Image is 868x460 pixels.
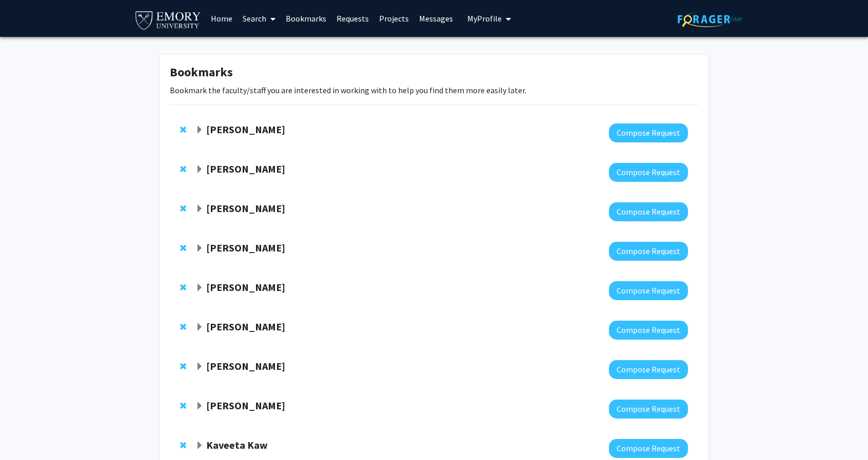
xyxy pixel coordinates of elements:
button: Compose Request to Thomas Kukar [609,400,688,419]
span: Expand Wendy McKimpson Bookmark [195,284,204,292]
a: Requests [331,1,374,36]
span: Expand Charles Bou-Nader Bookmark [195,126,204,134]
a: Messages [414,1,458,36]
button: Compose Request to Michael Deans [609,360,688,379]
a: Home [206,1,238,36]
button: Compose Request to David Weinshenker [609,321,688,340]
span: Remove Michael Deans from bookmarks [180,362,186,370]
span: Remove Kathryn Oliver from bookmarks [180,244,186,252]
span: Remove Kaveeta Kaw from bookmarks [180,441,186,449]
a: Bookmarks [281,1,331,36]
button: Compose Request to Jianhua Xiong [609,202,688,221]
strong: [PERSON_NAME] [206,281,285,294]
p: Bookmark the faculty/staff you are interested in working with to help you find them more easily l... [170,84,698,96]
button: Compose Request to Chrystal Paulos [609,163,688,182]
strong: [PERSON_NAME] [206,123,285,136]
a: Search [238,1,281,36]
span: Remove Chrystal Paulos from bookmarks [180,165,186,173]
span: Expand Chrystal Paulos Bookmark [195,165,204,174]
strong: [PERSON_NAME] [206,360,285,372]
span: Remove Jianhua Xiong from bookmarks [180,204,186,213]
iframe: Chat [8,414,44,452]
strong: [PERSON_NAME] [206,399,285,412]
button: Compose Request to Kathryn Oliver [609,242,688,261]
button: Compose Request to Charles Bou-Nader [609,123,688,142]
strong: [PERSON_NAME] [206,202,285,215]
button: Compose Request to Wendy McKimpson [609,281,688,300]
span: Expand Kathryn Oliver Bookmark [195,244,204,253]
strong: Kaveeta Kaw [206,438,268,451]
span: Remove Thomas Kukar from bookmarks [180,402,186,410]
strong: [PERSON_NAME] [206,241,285,254]
span: Remove Wendy McKimpson from bookmarks [180,283,186,291]
button: Compose Request to Kaveeta Kaw [609,439,688,458]
img: ForagerOne Logo [678,11,742,27]
span: Remove Charles Bou-Nader from bookmarks [180,126,186,134]
span: My Profile [467,13,502,24]
span: Expand Michael Deans Bookmark [195,363,204,371]
span: Expand Jianhua Xiong Bookmark [195,205,204,213]
a: Projects [374,1,414,36]
h1: Bookmarks [170,65,698,80]
span: Expand Thomas Kukar Bookmark [195,402,204,410]
span: Remove David Weinshenker from bookmarks [180,323,186,331]
span: Expand Kaveeta Kaw Bookmark [195,442,204,450]
img: Emory University Logo [134,8,202,31]
strong: [PERSON_NAME] [206,162,285,175]
span: Expand David Weinshenker Bookmark [195,323,204,331]
strong: [PERSON_NAME] [206,320,285,333]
